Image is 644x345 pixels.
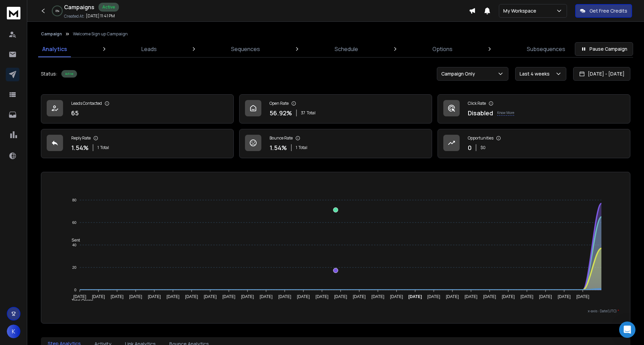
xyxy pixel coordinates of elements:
a: Options [428,41,457,57]
tspan: [DATE] [92,294,105,299]
tspan: [DATE] [539,294,552,299]
p: Disabled [468,108,493,118]
p: Leads Contacted [71,101,102,106]
tspan: [DATE] [427,294,440,299]
tspan: 40 [72,243,76,247]
a: Click RateDisabledKnow More [438,94,630,124]
p: 0 [468,143,472,152]
span: Sent [66,238,80,243]
div: Active [98,3,119,12]
p: Click Rate [468,101,486,106]
a: Leads Contacted65 [41,94,234,124]
tspan: [DATE] [409,294,422,299]
span: Total [298,145,307,150]
tspan: [DATE] [73,294,86,299]
tspan: [DATE] [577,294,589,299]
p: Schedule [335,45,358,53]
tspan: [DATE] [129,294,142,299]
p: Analytics [42,45,67,53]
tspan: [DATE] [110,294,123,299]
p: Created At: [64,14,85,19]
p: Know More [497,110,514,116]
tspan: 0 [74,288,76,292]
tspan: [DATE] [446,294,459,299]
tspan: 80 [72,198,76,202]
p: Options [432,45,453,53]
a: Bounce Rate1.54%1Total [239,129,432,158]
p: My Workspace [503,7,539,14]
p: [DATE] 11:41 PM [86,13,115,19]
tspan: [DATE] [371,294,384,299]
tspan: [DATE] [166,294,179,299]
a: Analytics [38,41,71,57]
p: Bounce Rate [270,135,293,141]
p: 1.54 % [71,143,89,152]
p: Leads [141,45,157,53]
a: Open Rate56.92%37Total [239,94,432,124]
p: 56.92 % [270,108,292,118]
p: Last 4 weeks [520,70,552,77]
p: 1.54 % [270,143,287,152]
button: [DATE] - [DATE] [573,67,630,81]
tspan: [DATE] [204,294,217,299]
span: 37 [301,110,305,116]
tspan: [DATE] [241,294,254,299]
tspan: [DATE] [558,294,571,299]
div: Open Intercom Messenger [619,322,635,338]
a: Opportunities0$0 [438,129,630,158]
p: Sequences [231,45,260,53]
a: Reply Rate1.54%1Total [41,129,234,158]
p: x-axis : Date(UTC) [52,309,619,314]
tspan: [DATE] [502,294,515,299]
span: Total [307,110,316,116]
button: Pause Campaign [575,42,633,56]
span: Total Opens [66,298,93,303]
p: 65 [71,108,79,118]
tspan: 60 [72,220,76,225]
p: Subsequences [527,45,565,53]
a: Sequences [227,41,264,57]
button: K [7,325,20,338]
span: 1 [97,145,99,150]
tspan: [DATE] [465,294,478,299]
tspan: [DATE] [483,294,496,299]
tspan: [DATE] [316,294,328,299]
p: Reply Rate [71,135,91,141]
p: Get Free Credits [589,7,627,14]
span: 1 [296,145,297,150]
tspan: [DATE] [334,294,347,299]
p: 0 % [56,9,59,13]
p: Status: [41,70,57,77]
p: Opportunities [468,135,493,141]
tspan: [DATE] [223,294,235,299]
p: $ 0 [480,145,486,150]
tspan: [DATE] [148,294,161,299]
div: Active [61,70,77,78]
tspan: 20 [72,265,76,269]
h1: Campaigns [64,3,94,11]
tspan: [DATE] [185,294,198,299]
button: Get Free Credits [575,4,632,18]
tspan: [DATE] [390,294,403,299]
a: Leads [137,41,161,57]
p: Campaign Only [441,70,478,77]
tspan: [DATE] [353,294,366,299]
a: Subsequences [523,41,569,57]
button: Campaign [41,31,62,37]
p: Open Rate [270,101,289,106]
a: Schedule [331,41,362,57]
tspan: [DATE] [521,294,534,299]
img: logo [7,7,20,19]
p: Welcome Sign up Campaign [73,31,128,37]
tspan: [DATE] [297,294,310,299]
tspan: [DATE] [260,294,273,299]
tspan: [DATE] [278,294,291,299]
span: Total [100,145,109,150]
